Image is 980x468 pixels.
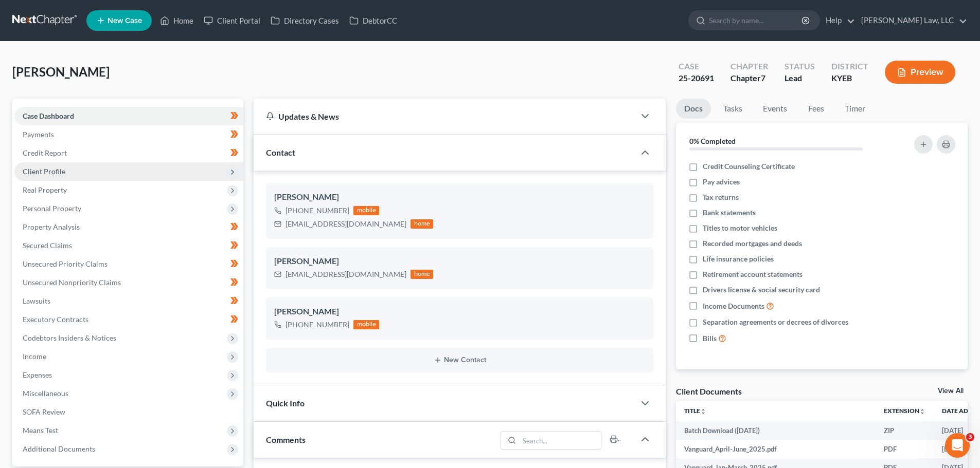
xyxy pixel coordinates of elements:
[23,222,80,231] span: Property Analysis
[266,111,622,122] div: Updates & News
[23,204,81,213] span: Personal Property
[23,111,74,120] span: Case Dashboard
[23,241,72,250] span: Secured Claims
[938,387,964,395] a: View All
[876,440,934,458] td: PDF
[14,292,243,310] a: Lawsuits
[23,389,68,398] span: Miscellaneous
[23,278,121,287] span: Unsecured Nonpriority Claims
[703,238,802,249] span: Recorded mortgages and deeds
[831,72,868,84] div: KYEB
[14,310,243,329] a: Executory Contracts
[831,61,868,72] div: District
[676,440,876,458] td: Vanguard_April-June_2025.pdf
[266,398,305,408] span: Quick Info
[286,269,406,279] div: [EMAIL_ADDRESS][DOMAIN_NAME]
[676,386,742,397] div: Client Documents
[856,11,967,30] a: [PERSON_NAME] Law, LLC
[703,161,795,172] span: Credit Counseling Certificate
[821,11,855,30] a: Help
[14,273,243,292] a: Unsecured Nonpriority Claims
[411,219,433,229] div: home
[108,17,142,25] span: New Case
[23,167,65,176] span: Client Profile
[411,270,433,279] div: home
[155,11,199,30] a: Home
[785,61,815,72] div: Status
[14,125,243,144] a: Payments
[876,421,934,440] td: ZIP
[23,315,88,324] span: Executory Contracts
[344,11,402,30] a: DebtorCC
[23,426,58,435] span: Means Test
[676,421,876,440] td: Batch Download ([DATE])
[274,255,645,268] div: [PERSON_NAME]
[761,73,765,83] span: 7
[12,64,110,79] span: [PERSON_NAME]
[884,407,925,415] a: Extensionunfold_more
[520,432,601,449] input: Search...
[709,11,803,30] input: Search by name...
[799,99,832,119] a: Fees
[286,320,349,330] div: [PHONE_NUMBER]
[703,269,803,279] span: Retirement account statements
[199,11,265,30] a: Client Portal
[676,99,711,119] a: Docs
[966,433,974,441] span: 3
[703,254,774,264] span: Life insurance policies
[353,320,379,329] div: mobile
[14,107,243,125] a: Case Dashboard
[684,407,706,415] a: Titleunfold_more
[730,72,768,84] div: Chapter
[265,11,344,30] a: Directory Cases
[23,130,54,139] span: Payments
[14,218,243,236] a: Property Analysis
[23,333,116,342] span: Codebtors Insiders & Notices
[23,148,67,157] span: Credit Report
[23,185,67,194] span: Real Property
[14,255,243,273] a: Unsecured Priority Claims
[266,147,295,157] span: Contact
[945,433,970,458] iframe: Intercom live chat
[274,306,645,318] div: [PERSON_NAME]
[703,208,756,218] span: Bank statements
[23,444,95,453] span: Additional Documents
[836,99,874,119] a: Timer
[755,99,795,119] a: Events
[274,191,645,203] div: [PERSON_NAME]
[730,61,768,72] div: Chapter
[703,301,764,311] span: Income Documents
[885,61,955,84] button: Preview
[679,61,714,72] div: Case
[703,317,848,327] span: Separation agreements or decrees of divorces
[703,223,777,233] span: Titles to motor vehicles
[679,72,714,84] div: 25-20691
[715,99,751,119] a: Tasks
[23,407,65,416] span: SOFA Review
[703,192,739,202] span: Tax returns
[700,408,706,415] i: unfold_more
[689,137,736,145] strong: 0% Completed
[14,403,243,421] a: SOFA Review
[14,236,243,255] a: Secured Claims
[274,356,645,364] button: New Contact
[785,72,815,84] div: Lead
[703,333,717,344] span: Bills
[703,177,740,187] span: Pay advices
[286,219,406,229] div: [EMAIL_ADDRESS][DOMAIN_NAME]
[919,408,925,415] i: unfold_more
[353,206,379,215] div: mobile
[266,435,306,444] span: Comments
[14,144,243,162] a: Credit Report
[703,285,820,295] span: Drivers license & social security card
[23,370,52,379] span: Expenses
[23,259,108,268] span: Unsecured Priority Claims
[23,296,50,305] span: Lawsuits
[286,205,349,216] div: [PHONE_NUMBER]
[23,352,46,361] span: Income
